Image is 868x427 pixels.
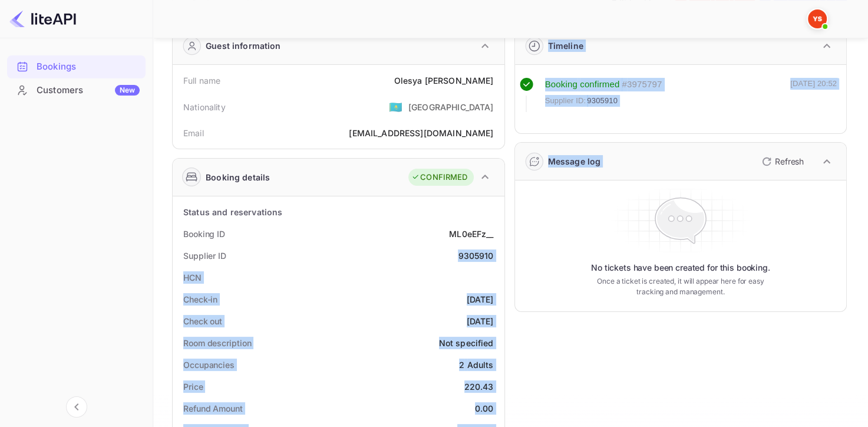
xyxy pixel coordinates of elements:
div: Bookings [37,60,140,74]
div: [GEOGRAPHIC_DATA] [408,101,494,113]
span: 9305910 [587,95,618,107]
div: Occupancies [183,359,235,371]
div: Timeline [548,40,583,52]
div: 2 Adults [459,359,493,371]
div: [DATE] [467,315,494,327]
div: ML0eEFz__ [449,228,493,240]
button: Refresh [755,152,808,171]
div: Not specified [439,337,494,349]
div: [DATE] [467,293,494,306]
p: Once a ticket is created, it will appear here for easy tracking and management. [592,276,769,297]
a: Bookings [7,55,146,77]
div: Supplier ID [183,249,226,262]
div: Room description [183,337,251,349]
span: Supplier ID: [545,95,586,107]
span: United States [389,96,402,117]
div: 220.43 [464,380,494,393]
div: Bookings [7,55,146,78]
div: Guest information [206,40,281,52]
div: Status and reservations [183,206,282,218]
div: HCN [183,271,202,284]
div: Booking ID [183,228,225,240]
div: # 3975797 [622,78,662,91]
div: Customers [37,84,140,97]
div: Refund Amount [183,402,243,415]
div: Booking confirmed [545,78,620,91]
div: Message log [548,155,601,167]
button: Collapse navigation [66,396,87,418]
p: No tickets have been created for this booking. [591,262,770,274]
div: CustomersNew [7,79,146,102]
div: New [115,85,140,96]
div: CONFIRMED [411,172,467,183]
div: 9305910 [458,249,493,262]
div: Check-in [183,293,217,306]
img: LiteAPI logo [9,9,76,28]
div: [DATE] 20:52 [790,78,837,112]
div: Booking details [206,171,270,183]
div: Full name [183,74,220,87]
div: Price [183,380,203,393]
p: Refresh [775,155,804,167]
div: Email [183,127,204,139]
div: 0.00 [475,402,494,415]
div: Check out [183,315,222,327]
div: [EMAIL_ADDRESS][DOMAIN_NAME] [349,127,493,139]
img: Yandex Support [808,9,827,28]
a: CustomersNew [7,79,146,101]
div: Nationality [183,101,226,113]
div: Olesya [PERSON_NAME] [394,74,493,87]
